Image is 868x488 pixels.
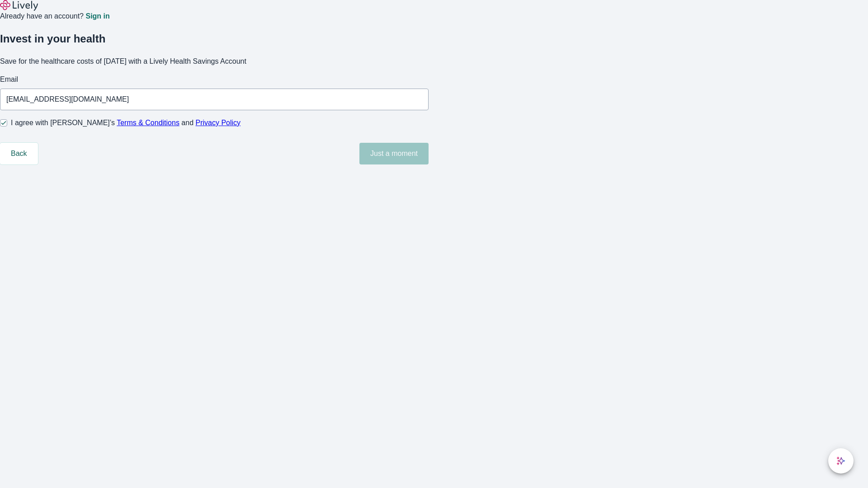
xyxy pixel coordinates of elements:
a: Sign in [85,13,109,20]
a: Terms & Conditions [117,119,179,127]
a: Privacy Policy [196,119,241,127]
button: chat [828,448,854,474]
svg: Lively AI Assistant [836,456,845,465]
span: I agree with [PERSON_NAME]’s and [11,117,241,128]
